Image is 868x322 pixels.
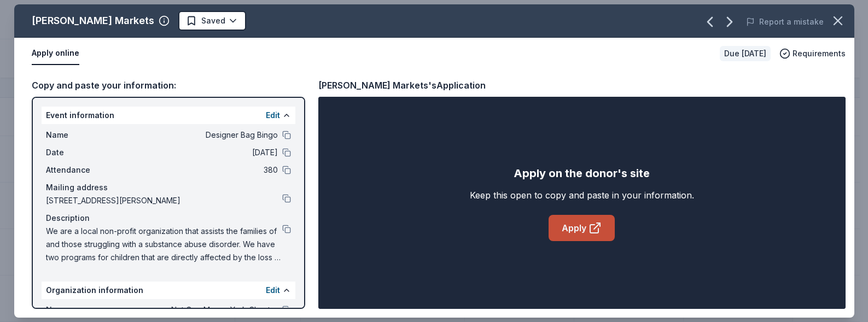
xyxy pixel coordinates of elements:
[46,225,282,264] span: We are a local non-profit organization that assists the families of and those struggling with a s...
[32,12,154,30] div: [PERSON_NAME] Markets
[318,78,486,92] div: [PERSON_NAME] Markets's Application
[46,194,282,207] span: [STREET_ADDRESS][PERSON_NAME]
[46,212,291,225] div: Description
[119,303,278,317] span: Not One More - York Chapter
[470,189,694,202] div: Keep this open to copy and paste in your information.
[42,282,295,299] div: Organization information
[32,78,305,92] div: Copy and paste your information:
[46,303,119,317] span: Name
[119,146,278,159] span: [DATE]
[42,107,295,124] div: Event information
[720,46,771,61] div: Due [DATE]
[119,128,278,142] span: Designer Bag Bingo
[46,146,119,159] span: Date
[266,109,280,122] button: Edit
[119,163,278,177] span: 380
[46,181,291,194] div: Mailing address
[32,42,79,65] button: Apply online
[746,15,824,28] button: Report a mistake
[793,47,846,60] span: Requirements
[549,215,615,241] a: Apply
[514,165,650,182] div: Apply on the donor's site
[46,128,119,142] span: Name
[266,284,280,297] button: Edit
[201,14,225,27] span: Saved
[46,163,119,177] span: Attendance
[178,11,246,31] button: Saved
[779,47,846,60] button: Requirements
